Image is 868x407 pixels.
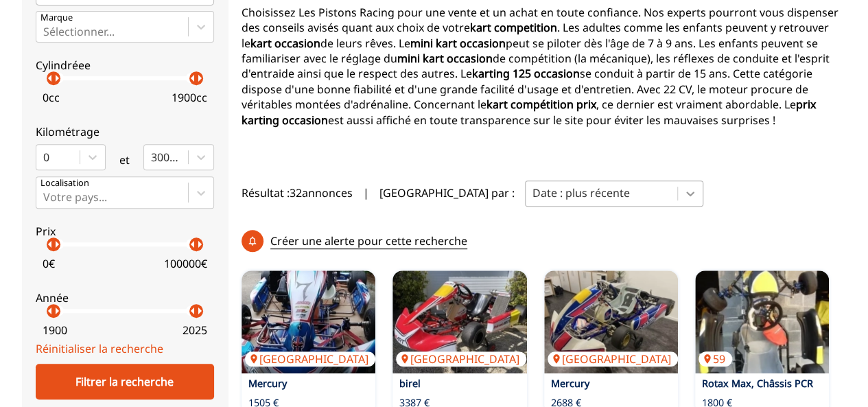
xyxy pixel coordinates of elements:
p: 0 € [43,256,55,271]
p: arrow_left [42,236,58,253]
p: 59 [699,351,732,367]
strong: prix karting occasion [242,97,816,127]
p: [GEOGRAPHIC_DATA] [548,351,678,367]
p: Année [36,290,214,305]
p: Choisissez Les Pistons Racing pour une vente et un achat en toute confiance. Nos experts pourront... [242,5,847,128]
p: 2025 [183,323,207,338]
a: Mercury[GEOGRAPHIC_DATA] [242,270,375,373]
p: [GEOGRAPHIC_DATA] [245,351,375,367]
strong: kart compétition prix [486,97,596,112]
p: arrow_left [185,303,201,319]
p: 0 cc [43,90,60,105]
a: Mercury[GEOGRAPHIC_DATA] [544,270,678,373]
p: arrow_left [185,70,201,86]
input: 0 [43,151,46,163]
img: Mercury [544,270,678,373]
strong: mini kart occasion [410,36,506,51]
p: Localisation [40,177,89,189]
a: Mercury [551,377,589,390]
a: Réinitialiser la recherche [36,341,163,356]
strong: karting 125 occasion [472,66,580,81]
p: Prix [36,224,214,239]
p: arrow_left [185,236,201,253]
a: Rotax Max, Châssis PCR [702,377,813,390]
p: arrow_right [49,303,65,319]
p: [GEOGRAPHIC_DATA] [396,351,526,367]
div: Filtrer la recherche [36,364,214,399]
p: 1900 [43,323,67,338]
a: birel [399,377,421,390]
span: | [363,185,369,200]
a: Rotax Max, Châssis PCR59 [695,270,829,373]
a: birel[GEOGRAPHIC_DATA] [392,270,526,373]
p: arrow_left [42,303,58,319]
p: 1900 cc [172,90,207,105]
img: Mercury [242,270,375,373]
p: et [119,152,130,167]
p: Créer une alerte pour cette recherche [270,233,467,249]
input: MarqueSélectionner... [43,25,46,38]
input: 300000 [151,151,154,163]
a: Mercury [248,377,287,390]
strong: mini kart occasion [397,51,493,66]
p: [GEOGRAPHIC_DATA] par : [379,185,515,200]
p: arrow_right [49,236,65,253]
strong: kart competition [470,20,557,35]
img: Rotax Max, Châssis PCR [695,270,829,373]
p: Marque [40,12,73,24]
p: arrow_right [191,303,208,319]
input: Votre pays... [43,191,46,203]
p: Kilométrage [36,124,214,139]
p: arrow_right [191,70,208,86]
p: arrow_left [42,70,58,86]
strong: kart occasion [250,36,320,51]
span: Résultat : 32 annonces [242,185,353,200]
p: 100000 € [164,256,207,271]
img: birel [392,270,526,373]
p: arrow_right [191,236,208,253]
p: Cylindréee [36,58,214,73]
p: arrow_right [49,70,65,86]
